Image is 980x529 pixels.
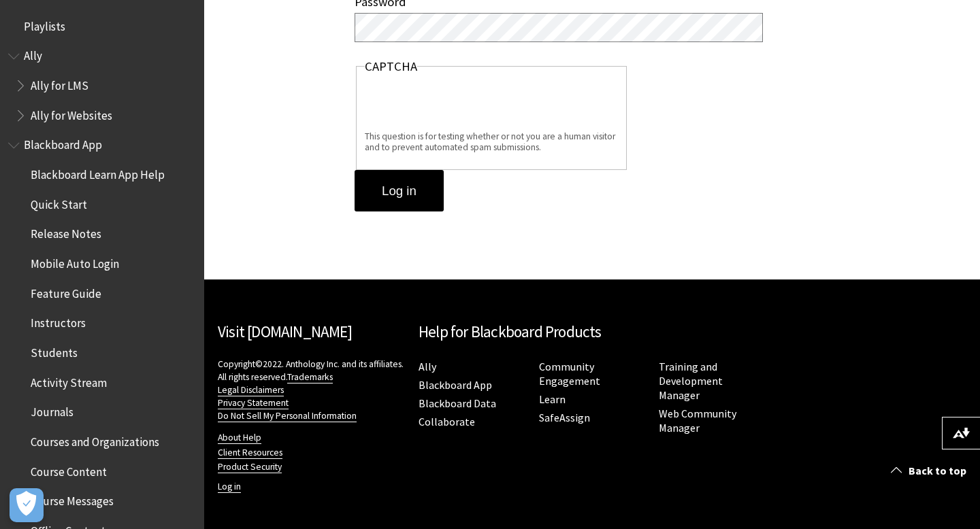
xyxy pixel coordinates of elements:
[31,74,88,92] span: Ally for LMS
[8,15,196,38] nav: Book outline for Playlists
[419,415,475,429] a: Collaborate
[31,341,78,360] span: Students
[31,282,101,301] span: Feature Guide
[365,59,417,74] legend: CAPTCHA
[31,193,87,211] span: Quick Start
[31,223,101,241] span: Release Notes
[24,45,42,63] span: Ally
[10,488,44,522] button: Open Preferences
[355,170,444,212] input: Log in
[218,461,282,473] a: Product Security
[24,134,102,152] span: Blackboard App
[419,360,436,374] a: Ally
[659,407,736,435] a: Web Community Manager
[419,378,492,392] a: Blackboard App
[31,460,107,479] span: Course Content
[218,432,261,444] a: About Help
[31,401,73,420] span: Journals
[659,360,723,403] a: Training and Development Manager
[287,371,333,383] a: Trademarks
[419,320,766,344] h2: Help for Blackboard Products
[31,312,86,330] span: Instructors
[31,252,119,271] span: Mobile Auto Login
[218,397,289,409] a: Privacy Statement
[539,411,590,425] a: SafeAssign
[419,396,496,411] a: Blackboard Data
[218,358,405,422] p: Copyright©2022. Anthology Inc. and its affiliates. All rights reserved.
[218,481,241,493] a: Log in
[24,15,65,33] span: Playlists
[31,104,112,122] span: Ally for Websites
[31,430,159,449] span: Courses and Organizations
[31,163,165,182] span: Blackboard Learn App Help
[218,447,282,459] a: Client Resources
[539,392,566,407] a: Learn
[31,371,107,390] span: Activity Stream
[218,322,352,341] a: Visit [DOMAIN_NAME]
[8,45,196,127] nav: Book outline for Anthology Ally Help
[365,78,572,131] iframe: reCAPTCHA
[365,131,619,152] div: This question is for testing whether or not you are a human visitor and to prevent automated spam...
[881,458,980,483] a: Back to top
[218,384,284,396] a: Legal Disclaimers
[218,410,357,422] a: Do Not Sell My Personal Information
[539,360,600,388] a: Community Engagement
[31,490,114,509] span: Course Messages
